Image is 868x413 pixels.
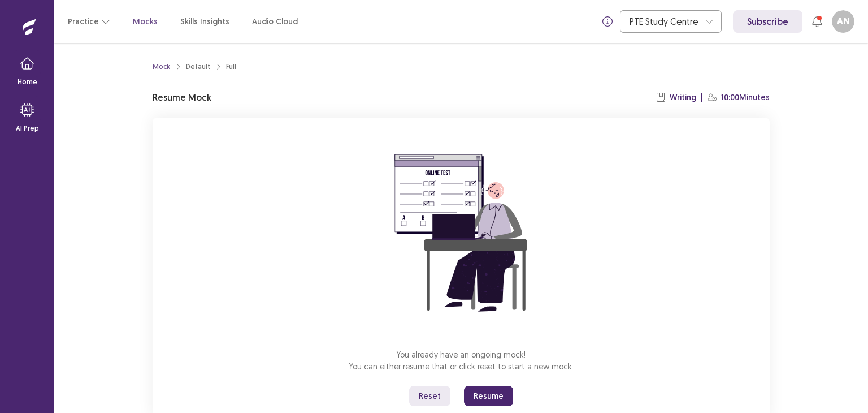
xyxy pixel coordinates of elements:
p: Writing [670,92,696,104]
div: Default [186,62,210,72]
p: 10:00 Minutes [721,92,770,104]
p: You already have an ongoing mock! You can either resume that or click reset to start a new mock. [349,349,574,372]
p: Home [18,77,37,87]
a: Skills Insights [180,16,229,28]
a: Subscribe [733,10,802,33]
a: Mock [153,62,170,72]
img: attend-mock [359,131,563,335]
button: Resume [464,386,513,406]
a: Audio Cloud [252,16,298,28]
button: Practice [68,11,110,32]
p: Resume Mock [153,91,211,104]
button: Reset [409,386,450,406]
button: info [597,11,618,32]
div: PTE Study Centre [630,11,700,32]
nav: breadcrumb [153,62,236,72]
p: | [701,92,703,104]
a: Mocks [133,16,158,28]
div: Full [226,62,236,72]
p: AI Prep [16,123,39,134]
button: AN [832,10,854,33]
